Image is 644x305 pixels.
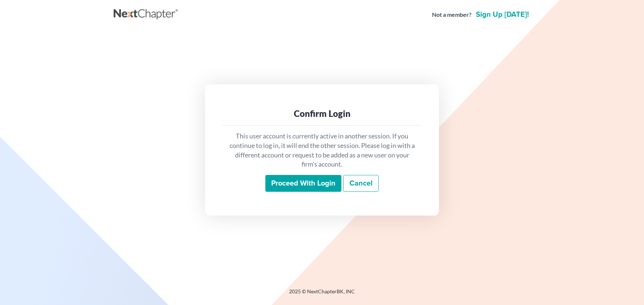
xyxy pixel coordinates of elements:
[265,175,341,192] input: Proceed with login
[432,11,471,19] strong: Not a member?
[228,108,416,119] div: Confirm Login
[228,131,416,169] p: This user account is currently active in another session. If you continue to log in, it will end ...
[474,11,530,18] a: Sign up [DATE]!
[343,175,379,192] a: Cancel
[114,288,530,301] div: 2025 © NextChapterBK, INC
